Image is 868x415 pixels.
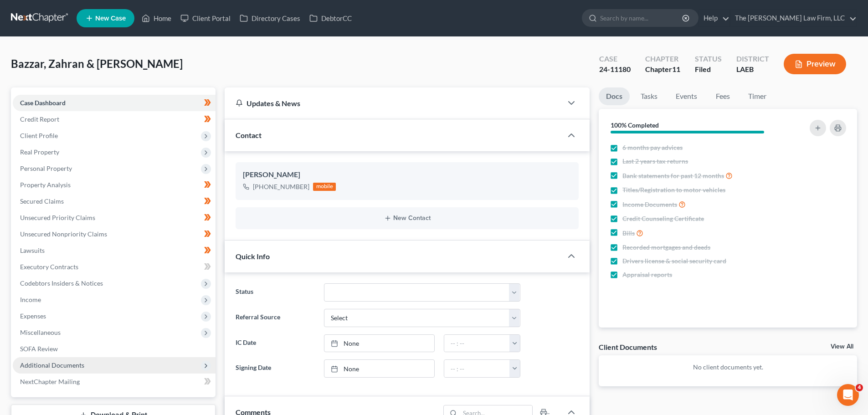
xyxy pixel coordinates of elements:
span: Lawsuits [20,246,45,254]
span: Recorded mortgages and deeds [622,243,710,252]
div: Updates & News [236,98,551,108]
a: Property Analysis [13,177,216,193]
span: SOFA Review [20,345,58,353]
a: Tasks [633,87,665,105]
a: Lawsuits [13,242,216,259]
a: Fees [708,87,737,105]
label: Status [231,283,319,302]
span: Miscellaneous [20,328,61,336]
a: Case Dashboard [13,95,216,111]
div: District [736,54,769,64]
a: Home [137,10,176,26]
span: Unsecured Priority Claims [20,214,95,221]
div: LAEB [736,64,769,75]
div: Filed [695,64,722,75]
span: Bazzar, Zahran & [PERSON_NAME] [11,57,183,70]
a: DebtorCC [305,10,356,26]
input: -- : -- [444,335,510,352]
span: Bank statements for past 12 months [622,171,724,180]
span: 11 [672,65,680,73]
span: Income Documents [622,200,677,209]
a: The [PERSON_NAME] Law Firm, LLC [730,10,857,26]
a: NextChapter Mailing [13,374,216,390]
span: Unsecured Nonpriority Claims [20,230,107,238]
span: Appraisal reports [622,270,672,279]
button: Preview [784,54,846,74]
div: [PERSON_NAME] [243,169,571,180]
span: Last 2 years tax returns [622,157,688,166]
span: Titles/Registration to motor vehicles [622,185,725,195]
span: 4 [856,384,863,391]
div: Status [695,54,722,64]
div: Chapter [645,54,680,64]
a: Help [699,10,729,26]
a: View All [831,343,853,350]
a: Client Portal [176,10,235,26]
a: Executory Contracts [13,259,216,275]
input: Search by name... [600,10,683,26]
span: Additional Documents [20,361,84,369]
span: New Case [95,15,126,22]
span: 6 months pay advices [622,143,683,152]
span: Expenses [20,312,46,320]
div: mobile [313,183,336,191]
a: None [324,360,434,377]
a: Credit Report [13,111,216,128]
span: NextChapter Mailing [20,378,80,385]
span: Income [20,296,41,303]
span: Drivers license & social security card [622,256,726,266]
input: -- : -- [444,360,510,377]
span: Secured Claims [20,197,64,205]
iframe: Intercom live chat [837,384,859,406]
span: Contact [236,131,262,139]
span: Real Property [20,148,59,156]
a: Timer [741,87,774,105]
span: Personal Property [20,164,72,172]
label: Referral Source [231,309,319,327]
a: Directory Cases [235,10,305,26]
p: No client documents yet. [606,363,850,372]
a: Secured Claims [13,193,216,210]
a: Unsecured Priority Claims [13,210,216,226]
span: Credit Counseling Certificate [622,214,704,223]
span: Bills [622,229,635,238]
div: Client Documents [599,342,657,352]
div: Case [599,54,631,64]
label: Signing Date [231,359,319,378]
a: SOFA Review [13,341,216,357]
a: Events [668,87,704,105]
span: Credit Report [20,115,59,123]
div: Chapter [645,64,680,75]
a: Unsecured Nonpriority Claims [13,226,216,242]
span: Client Profile [20,132,58,139]
div: 24-11180 [599,64,631,75]
label: IC Date [231,334,319,353]
span: Executory Contracts [20,263,78,271]
a: Docs [599,87,630,105]
span: Codebtors Insiders & Notices [20,279,103,287]
span: Quick Info [236,252,270,261]
a: None [324,335,434,352]
span: Property Analysis [20,181,71,189]
button: New Contact [243,215,571,222]
span: Case Dashboard [20,99,66,107]
div: [PHONE_NUMBER] [253,182,309,191]
strong: 100% Completed [611,121,659,129]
